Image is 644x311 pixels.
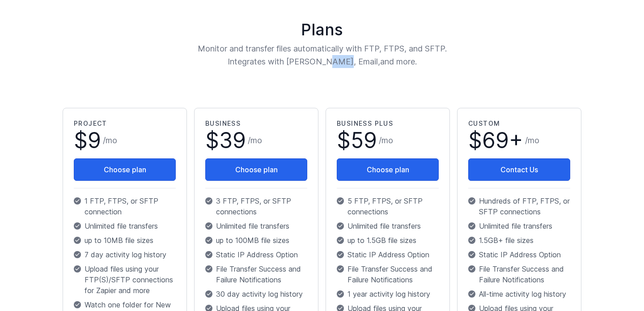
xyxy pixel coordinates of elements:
h2: Project [74,119,176,128]
p: 5 FTP, FTPS, or SFTP connections [337,196,439,217]
p: 7 day activity log history [74,249,176,260]
p: Upload files using your FTP(S)/SFTP connections for Zapier and more [74,264,176,296]
p: All-time activity log history [468,289,570,299]
p: 3 FTP, FTPS, or SFTP connections [205,196,307,217]
span: $ [74,130,101,151]
p: File Transfer Success and Failure Notifications [468,264,570,285]
h2: Business [205,119,307,128]
p: Static IP Address Option [468,249,570,260]
span: 69+ [482,127,523,153]
p: up to 100MB file sizes [205,235,307,246]
span: $ [205,130,246,151]
span: mo [106,136,117,145]
a: Contact Us [468,158,570,181]
p: File Transfer Success and Failure Notifications [337,264,439,285]
button: Choose plan [337,158,439,181]
p: Unlimited file transfers [74,221,176,231]
span: mo [381,136,393,145]
p: up to 10MB file sizes [74,235,176,246]
p: 1 year activity log history [337,289,439,299]
p: Unlimited file transfers [468,221,570,231]
h1: Plans [59,21,585,38]
span: $ [337,130,377,151]
span: $ [468,130,523,151]
span: / [525,134,539,147]
button: Choose plan [205,158,307,181]
span: / [103,134,117,147]
p: Hundreds of FTP, FTPS, or SFTP connections [468,196,570,217]
p: 30 day activity log history [205,289,307,299]
p: Unlimited file transfers [205,221,307,231]
span: / [379,134,393,147]
p: Unlimited file transfers [337,221,439,231]
button: Choose plan [74,158,176,181]
iframe: Drift Widget Chat Controller [599,266,633,300]
p: Static IP Address Option [337,249,439,260]
p: up to 1.5GB file sizes [337,235,439,246]
p: Monitor and transfer files automatically with FTP, FTPS, and SFTP. Integrates with [PERSON_NAME],... [147,42,497,68]
p: 1 FTP, FTPS, or SFTP connection [74,196,176,217]
span: mo [250,136,262,145]
h2: Business Plus [337,119,439,128]
h2: Custom [468,119,570,128]
span: 9 [88,127,101,153]
span: 39 [219,127,246,153]
span: / [248,134,262,147]
p: File Transfer Success and Failure Notifications [205,264,307,285]
p: Static IP Address Option [205,249,307,260]
p: 1.5GB+ file sizes [468,235,570,246]
span: mo [528,136,539,145]
span: 59 [351,127,377,153]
